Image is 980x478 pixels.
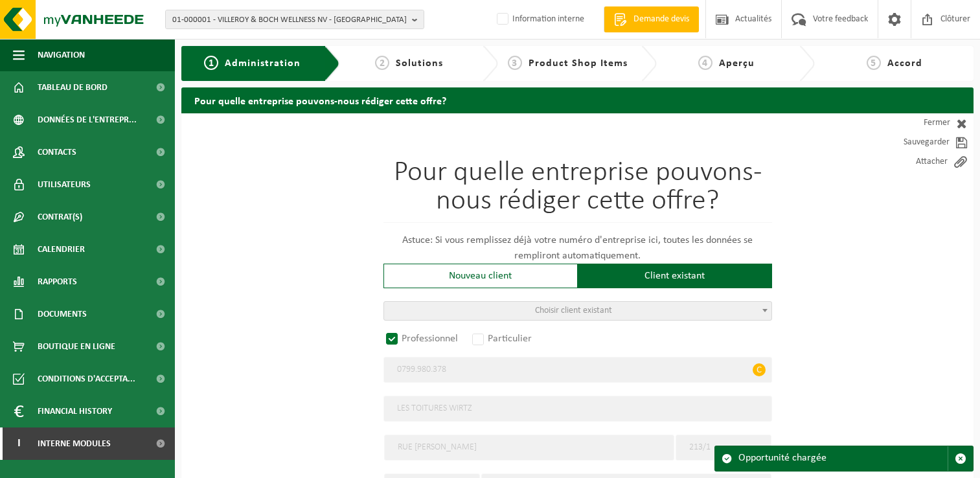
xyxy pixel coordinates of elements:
span: Documents [38,298,87,330]
span: Interne modules [38,427,111,460]
a: 1Administration [191,56,314,71]
span: 5 [867,56,881,70]
span: Contacts [38,136,76,168]
span: Demande devis [630,13,692,26]
span: 01-000001 - VILLEROY & BOCH WELLNESS NV - [GEOGRAPHIC_DATA] [172,10,407,30]
span: Solutions [396,58,443,69]
span: Aperçu [719,58,755,69]
a: 3Product Shop Items [505,56,631,71]
input: Numéro [676,435,771,461]
a: Attacher [857,152,974,172]
span: 4 [698,56,712,70]
span: Conditions d'accepta... [38,363,135,395]
p: Astuce: Si vous remplissez déjà votre numéro d'entreprise ici, toutes les données se rempliront a... [383,233,772,264]
div: Nouveau client [383,264,578,288]
span: I [13,427,25,460]
a: Fermer [857,113,974,133]
div: Opportunité chargée [738,446,948,471]
span: 1 [204,56,218,70]
span: Product Shop Items [529,58,628,69]
span: 3 [508,56,522,70]
div: Client existant [578,264,772,288]
span: Calendrier [38,233,85,266]
span: Financial History [38,395,112,427]
a: 4Aperçu [663,56,790,71]
span: Rapports [38,266,77,298]
span: Navigation [38,39,85,71]
span: Tableau de bord [38,71,108,104]
h1: Pour quelle entreprise pouvons-nous rédiger cette offre? [383,159,772,223]
span: Utilisateurs [38,168,91,201]
span: Choisir client existant [535,306,612,315]
label: Particulier [470,330,536,348]
span: Boutique en ligne [38,330,115,363]
input: Numéro d'entreprise [383,357,772,383]
h2: Pour quelle entreprise pouvons-nous rédiger cette offre? [181,87,974,113]
span: 2 [375,56,389,70]
a: Sauvegarder [857,133,974,152]
a: 2Solutions [347,56,473,71]
input: Nom [383,396,772,422]
span: C [753,363,766,376]
span: Données de l'entrepr... [38,104,137,136]
span: Contrat(s) [38,201,82,233]
span: Accord [887,58,922,69]
label: Professionnel [383,330,462,348]
label: Information interne [494,10,584,29]
input: Rue [384,435,674,461]
span: Administration [225,58,301,69]
a: 5Accord [821,56,967,71]
a: Demande devis [604,6,699,32]
button: 01-000001 - VILLEROY & BOCH WELLNESS NV - [GEOGRAPHIC_DATA] [165,10,424,29]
